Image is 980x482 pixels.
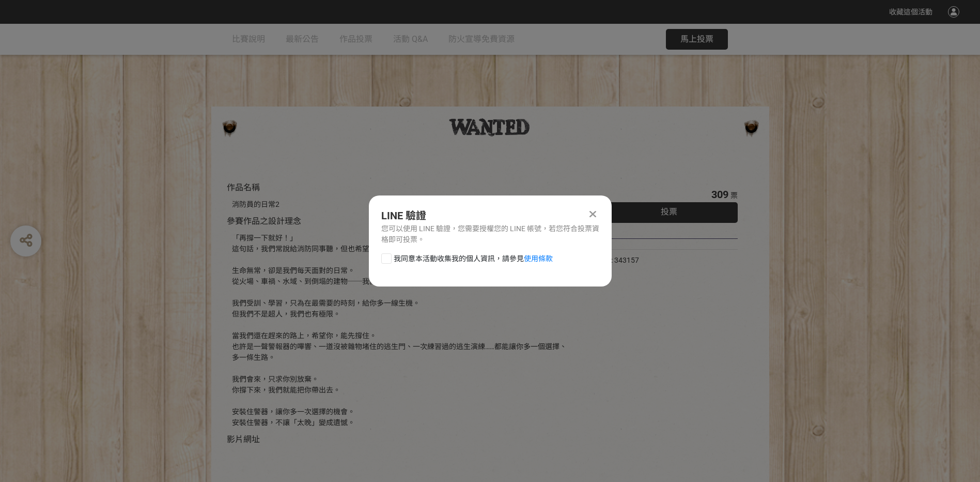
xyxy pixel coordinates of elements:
[448,24,515,55] a: 防火宣導免費資源
[227,216,301,226] span: 參賽作品之設計理念
[232,24,265,55] a: 比賽說明
[524,254,553,263] a: 使用條款
[393,34,428,44] span: 活動 Q&A
[381,208,599,223] div: LINE 驗證
[339,34,372,44] span: 作品投票
[600,256,639,264] span: SID: 343157
[227,183,260,192] span: 作品名稱
[394,253,553,264] span: 我同意本活動收集我的個人資訊，請參見
[232,34,265,44] span: 比賽說明
[730,191,738,200] span: 票
[711,188,728,201] span: 309
[286,24,319,55] a: 最新公告
[339,24,372,55] a: 作品投票
[666,29,728,50] button: 馬上投票
[286,34,319,44] span: 最新公告
[381,223,599,245] div: 您可以使用 LINE 驗證，您需要授權您的 LINE 帳號，若您符合投票資格即可投票。
[889,8,932,16] span: 收藏這個活動
[448,34,515,44] span: 防火宣導免費資源
[661,207,677,217] span: 投票
[680,34,713,44] span: 馬上投票
[232,233,569,428] div: 「再撐一下就好！」 這句話，我們常說給消防同事聽，但也希望......你能平安的等待我們到來。 生命無常，卻是我們每天面對的日常。 從火場、車禍、水域、到倒塌的建物──我們學會與時間賽跑，也學會...
[227,434,260,444] span: 影片網址
[232,199,569,210] div: 消防員的日常2
[393,24,428,55] a: 活動 Q&A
